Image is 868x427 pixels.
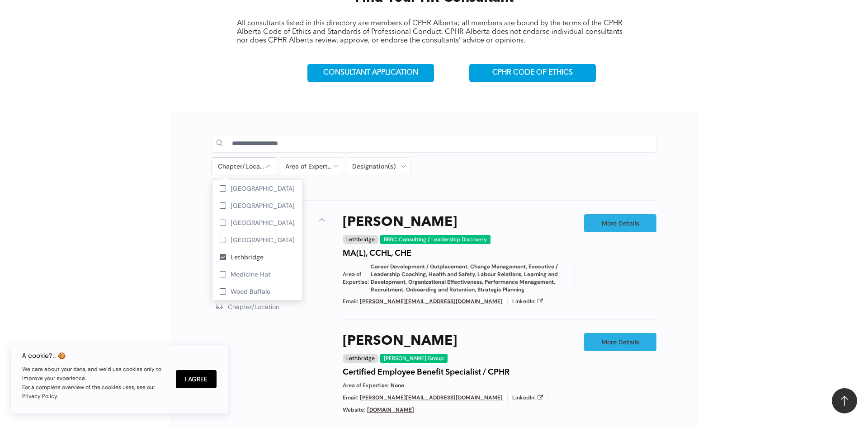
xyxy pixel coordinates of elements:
button: I Agree [176,370,217,388]
span: Lethbridge [231,253,264,261]
div: Lethbridge [343,235,378,244]
span: CONSULTANT APPLICATION [323,69,418,77]
span: Email: [343,298,358,305]
span: [GEOGRAPHIC_DATA] [231,202,295,210]
div: BRRC Consulting / Leadership Discovery [380,235,491,244]
span: Email: [343,394,358,402]
span: Area of Expertise: [343,382,389,389]
span: None [391,382,404,389]
span: All consultants listed in this directory are members of CPHR Alberta; all members are bound by th... [237,20,623,44]
span: LinkedIn: [512,298,536,305]
h6: A cookie?.. 🍪 [22,352,167,359]
span: Career Development / Outplacement, Change Management, Executive / Leadership Coaching, Health and... [371,263,570,293]
span: [GEOGRAPHIC_DATA] [231,219,295,227]
span: Chapter/Location [228,303,279,311]
a: CONSULTANT APPLICATION [307,64,434,82]
span: Wood Buffalo [231,287,270,296]
a: [PERSON_NAME] [343,333,457,349]
a: CPHR CODE OF ETHICS [469,64,596,82]
span: Medicine Hat [231,270,271,278]
span: Website: [343,406,365,414]
a: More Details [584,214,656,232]
span: [GEOGRAPHIC_DATA] [231,236,295,244]
a: [PERSON_NAME][EMAIL_ADDRESS][DOMAIN_NAME] [360,394,503,401]
span: [GEOGRAPHIC_DATA] [231,184,295,192]
span: CPHR CODE OF ETHICS [492,69,573,77]
a: [PERSON_NAME] [343,214,457,230]
a: [DOMAIN_NAME] [367,406,414,413]
h4: Certified Employee Benefit Specialist / CPHR [343,367,509,377]
a: [PERSON_NAME][EMAIL_ADDRESS][DOMAIN_NAME] [360,298,503,305]
span: LinkedIn: [512,394,536,402]
div: Lethbridge [343,354,378,363]
div: [PERSON_NAME] Group [380,354,448,363]
span: Area of Expertise: [343,271,369,286]
h4: MA(L), CCHL, CHE [343,249,411,258]
a: More Details [584,333,656,351]
p: We care about your data, and we’d use cookies only to improve your experience. For a complete ove... [22,365,167,401]
p: Sort by [212,214,236,225]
